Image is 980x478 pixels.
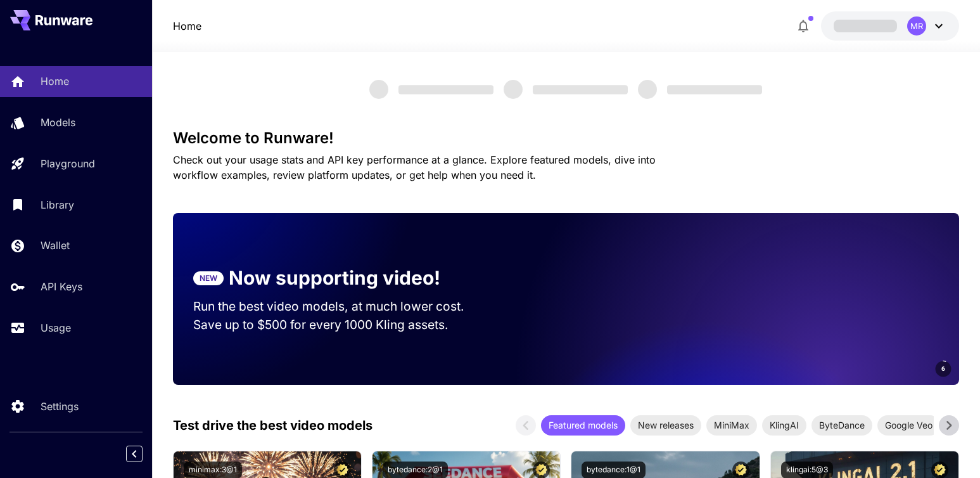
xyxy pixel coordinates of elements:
p: Wallet [41,238,70,253]
span: Google Veo [877,418,940,432]
p: Models [41,115,75,130]
span: 6 [941,364,945,373]
p: API Keys [41,279,82,294]
span: MiniMax [706,418,757,432]
div: ByteDance [811,415,872,436]
div: MR [907,16,926,36]
p: Usage [41,320,71,335]
span: Check out your usage stats and API key performance at a glance. Explore featured models, dive int... [173,153,656,181]
div: New releases [630,415,701,436]
div: Featured models [541,415,625,436]
div: MiniMax [706,415,757,436]
p: Home [41,74,69,89]
p: Save up to $500 for every 1000 Kling assets. [193,316,488,334]
div: Google Veo [877,415,940,436]
p: NEW [200,273,217,284]
button: Collapse sidebar [126,446,143,462]
div: KlingAI [762,415,806,436]
p: Library [41,197,74,212]
nav: breadcrumb [173,18,201,34]
p: Test drive the best video models [173,416,372,435]
a: Home [173,18,201,34]
p: Run the best video models, at much lower cost. [193,297,488,316]
span: ByteDance [811,418,872,432]
p: Settings [41,399,79,414]
div: Collapse sidebar [136,442,152,465]
button: MR [821,11,959,41]
span: KlingAI [762,418,806,432]
p: Playground [41,156,95,171]
span: Featured models [541,418,625,432]
span: New releases [630,418,701,432]
h3: Welcome to Runware! [173,129,960,147]
p: Now supporting video! [229,264,440,292]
